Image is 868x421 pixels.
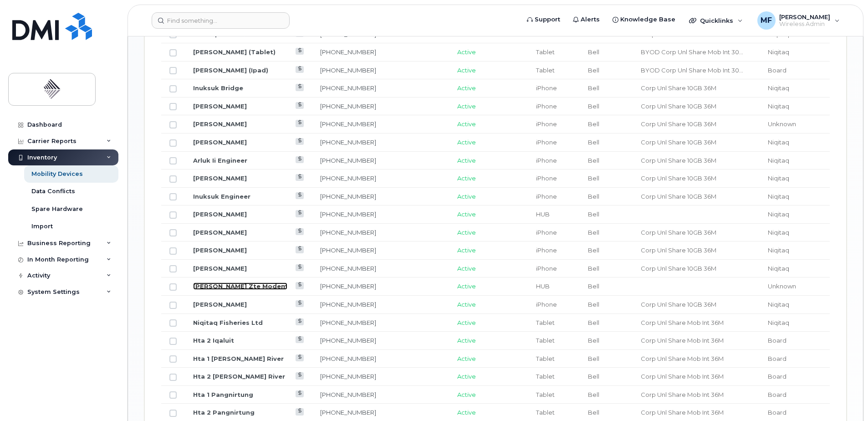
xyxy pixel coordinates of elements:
span: Bell [588,319,599,326]
a: [PHONE_NUMBER] [320,409,376,416]
a: [PHONE_NUMBER] [320,31,376,38]
span: iPhone [536,84,557,92]
span: iPhone [536,175,557,182]
a: Knowledge Base [606,10,682,29]
span: Active [457,301,476,308]
a: [PHONE_NUMBER] [320,246,376,254]
span: Bell [588,31,599,38]
span: Niqitaq [768,193,789,200]
span: Tablet [536,355,555,362]
span: Active [457,373,476,380]
span: Bell [588,120,599,128]
a: [PHONE_NUMBER] [320,373,376,380]
a: [PERSON_NAME] (Tablet) [193,48,276,56]
span: Corp Unl Share Mob Int 36M [641,391,724,398]
span: HUB [536,210,550,218]
span: Board [768,409,786,416]
span: Niqitaq [768,229,789,236]
a: Sivulliq [193,31,217,38]
span: iPhone [536,103,557,110]
span: Corp Unl Share 10GB 36M [641,139,716,146]
a: Hta 2 [PERSON_NAME] River [193,373,285,380]
a: View Last Bill [296,354,304,361]
span: Bell [588,84,599,92]
a: View Last Bill [296,390,304,397]
span: Active [457,67,476,74]
span: Active [457,48,476,56]
span: Niqitaq [768,319,789,326]
span: Active [457,84,476,92]
span: Niqitaq [768,48,789,56]
span: Active [457,319,476,326]
span: Corp Unl Share 10GB 36M [641,103,716,110]
span: Active [457,265,476,272]
span: Board [768,337,786,344]
a: View Last Bill [296,120,304,127]
span: Active [457,337,476,344]
a: [PERSON_NAME] [193,246,247,254]
a: View Last Bill [296,336,304,343]
a: [PHONE_NUMBER] [320,48,376,56]
a: View Last Bill [296,138,304,145]
span: Niqitaq [768,31,789,38]
span: Corp Unl Share 10GB 36M [641,246,716,254]
span: Bell [588,355,599,362]
span: Active [457,282,476,290]
span: Quicklinks [700,17,733,24]
span: Bell [588,157,599,164]
span: Active [457,409,476,416]
span: Unknown [768,120,796,128]
span: MF [761,15,772,26]
a: [PHONE_NUMBER] [320,120,376,128]
a: Inuksuk Bridge [193,84,243,92]
a: [PERSON_NAME] [193,265,247,272]
a: Hta 1 Pangnirtung [193,391,253,398]
span: Board [768,67,786,74]
a: Arluk Ii Engineer [193,157,247,164]
span: Board [768,355,786,362]
a: [PHONE_NUMBER] [320,282,376,290]
span: Tablet [536,319,555,326]
span: Corp Unl Share Mob Int 36M [641,355,724,362]
span: Tablet [536,409,555,416]
span: iPhone [536,301,557,308]
span: Corp Unl Share 10GB 36M [641,84,716,92]
span: Corp Unl Share Mob Int 36M [641,319,724,326]
span: iPhone [536,193,557,200]
span: Bell [588,337,599,344]
a: View Last Bill [296,408,304,415]
a: [PERSON_NAME] [193,229,247,236]
span: Niqitaq [768,103,789,110]
span: iPhone [536,246,557,254]
input: Find something... [152,12,290,29]
span: Tablet [536,391,555,398]
span: Bell [588,103,599,110]
a: View Last Bill [296,48,304,55]
span: Bell [588,175,599,182]
span: Active [457,157,476,164]
span: Active [457,120,476,128]
a: View Last Bill [296,318,304,325]
span: Bell [588,301,599,308]
a: [PHONE_NUMBER] [320,265,376,272]
span: Active [457,391,476,398]
a: [PERSON_NAME] [193,139,247,146]
span: Active [457,175,476,182]
span: BYOD Corp Unl Share Mob Int 30D [641,67,743,74]
span: Support [535,15,560,24]
a: [PERSON_NAME] [193,103,247,110]
span: Corp Unl Share 10GB 36M [641,120,716,128]
a: Niqitaq Fisheries Ltd [193,319,263,326]
span: Niqitaq [768,139,789,146]
a: [PHONE_NUMBER] [320,301,376,308]
a: [PHONE_NUMBER] [320,157,376,164]
a: View Last Bill [296,228,304,235]
span: Bell [588,373,599,380]
a: Support [521,10,567,29]
span: Corp Unl Share 10GB 36M [641,193,716,200]
a: [PHONE_NUMBER] [320,103,376,110]
span: Bell [588,409,599,416]
a: [PERSON_NAME] [193,210,247,218]
a: [PHONE_NUMBER] [320,355,376,362]
span: Active [457,229,476,236]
